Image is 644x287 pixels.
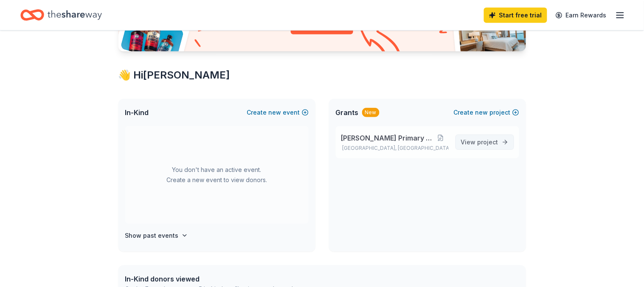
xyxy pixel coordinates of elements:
[362,108,380,117] div: New
[20,5,102,25] a: Home
[461,137,498,147] span: View
[125,126,309,224] div: You don't have an active event. Create a new event to view donors.
[475,107,488,118] span: new
[478,138,498,146] span: project
[360,26,402,58] img: Curvy arrow
[484,8,547,23] a: Start free trial
[125,274,297,284] div: In-Kind donors viewed
[269,107,281,118] span: new
[341,133,433,143] span: [PERSON_NAME] Primary PTA
[125,231,188,241] button: Show past events
[454,107,519,118] button: Createnewproject
[247,107,309,118] button: Createnewevent
[341,145,449,152] p: [GEOGRAPHIC_DATA], [GEOGRAPHIC_DATA]
[118,68,526,82] div: 👋 Hi [PERSON_NAME]
[336,107,359,118] span: Grants
[125,231,179,241] h4: Show past events
[125,107,149,118] span: In-Kind
[456,135,514,150] a: View project
[551,8,612,23] a: Earn Rewards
